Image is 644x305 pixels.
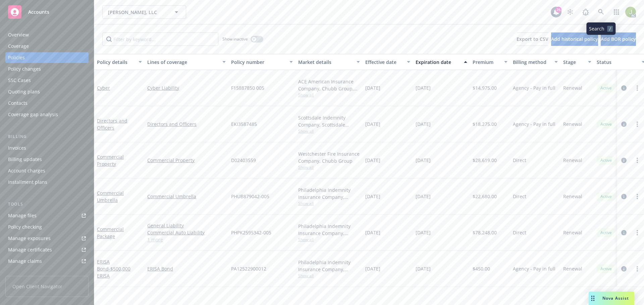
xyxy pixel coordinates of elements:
[620,265,628,273] a: circleInformation
[473,229,497,236] span: $78,248.00
[5,165,89,176] a: Account charges
[147,84,226,91] a: Cyber Liability
[298,201,360,206] span: Show all
[473,121,497,128] span: $18,275.00
[551,36,598,42] span: Add historical policy
[298,273,360,279] span: Show all
[599,121,613,127] span: Active
[94,54,145,70] button: Policy details
[416,265,431,272] span: [DATE]
[8,154,42,165] div: Billing updates
[589,292,597,305] div: Drag to move
[416,59,460,66] div: Expiration date
[8,256,42,266] div: Manage claims
[147,265,226,272] a: ERISA Bond
[597,59,638,66] div: Status
[513,121,555,128] span: Agency - Pay in full
[5,244,89,255] a: Manage certificates
[97,226,124,239] a: Commercial Package
[416,84,431,91] span: [DATE]
[473,59,500,66] div: Premium
[97,59,135,66] div: Policy details
[147,157,226,164] a: Commercial Property
[365,59,403,66] div: Effective date
[620,193,628,201] a: circleInformation
[473,193,497,200] span: $22,680.00
[298,186,360,201] div: Philadelphia Indemnity Insurance Company, [GEOGRAPHIC_DATA] Insurance Companies
[579,5,592,19] a: Report a Bug
[563,121,582,128] span: Renewal
[147,222,226,229] a: General Liability
[365,121,380,128] span: [DATE]
[5,41,89,52] a: Coverage
[231,157,256,164] span: D02403559
[97,258,130,279] a: ERISA Bond
[8,41,29,52] div: Coverage
[602,295,629,301] span: Nova Assist
[5,256,89,266] a: Manage claims
[5,3,89,21] a: Accounts
[563,84,582,91] span: Renewal
[5,276,89,297] span: Open Client Navigator
[513,229,526,236] span: Direct
[610,5,623,19] a: Switch app
[563,229,582,236] span: Renewal
[599,85,613,91] span: Active
[625,7,636,17] img: photo
[5,267,89,278] a: Manage BORs
[298,78,360,92] div: ACE American Insurance Company, Chubb Group, CRC Insurance Services
[5,233,89,244] span: Manage exposures
[8,210,37,221] div: Manage files
[473,157,497,164] span: $28,619.00
[563,193,582,200] span: Renewal
[5,222,89,232] a: Policy checking
[8,64,41,74] div: Policy changes
[298,114,360,128] div: Scottsdale Indemnity Company, Scottsdale Insurance Company (Nationwide), E-Risk Services
[620,156,628,164] a: circleInformation
[231,265,266,272] span: PA12522900012
[5,75,89,86] a: SSC Cases
[551,32,598,46] button: Add historical policy
[413,54,470,70] button: Expiration date
[102,5,186,19] button: [PERSON_NAME], LLC
[510,54,560,70] button: Billing method
[599,157,613,163] span: Active
[28,9,49,15] span: Accounts
[5,52,89,63] a: Policies
[108,9,166,16] span: [PERSON_NAME], LLC
[147,121,226,128] a: Directors and Officers
[8,177,47,187] div: Installment plans
[97,118,127,131] a: Directors and Officers
[8,244,52,255] div: Manage certificates
[222,36,248,42] span: Show inactive
[416,121,431,128] span: [DATE]
[298,164,360,170] span: Show all
[513,265,555,272] span: Agency - Pay in full
[102,32,218,46] input: Filter by keyword...
[5,86,89,97] a: Quoting plans
[298,128,360,134] span: Show all
[363,54,413,70] button: Effective date
[8,222,42,232] div: Policy checking
[231,84,264,91] span: F15887850 005
[298,259,360,273] div: Philadelphia Indemnity Insurance Company, [GEOGRAPHIC_DATA] Insurance Companies
[601,32,636,46] button: Add BOR policy
[8,75,31,86] div: SSC Cases
[589,292,634,305] button: Nova Assist
[97,265,130,279] span: - $500,000 ERISA
[633,193,641,201] a: more
[513,59,550,66] div: Billing method
[5,143,89,153] a: Invoices
[563,265,582,272] span: Renewal
[620,229,628,237] a: circleInformation
[231,59,285,66] div: Policy number
[8,98,28,108] div: Contacts
[517,36,548,42] span: Export to CSV
[416,229,431,236] span: [DATE]
[5,133,89,140] div: Billing
[5,210,89,221] a: Manage files
[620,84,628,92] a: circleInformation
[620,120,628,128] a: circleInformation
[599,266,613,272] span: Active
[8,52,25,63] div: Policies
